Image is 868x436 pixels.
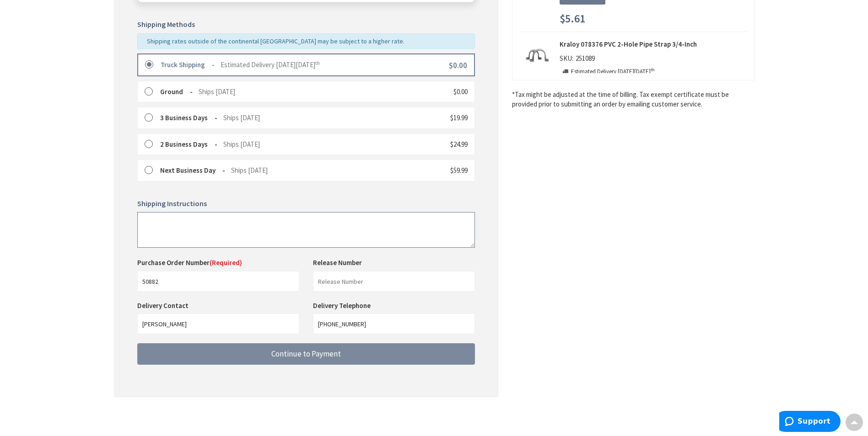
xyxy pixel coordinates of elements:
[313,301,373,310] label: Delivery Telephone
[315,60,320,66] sup: th
[147,37,404,45] span: Shipping rates outside of the continental [GEOGRAPHIC_DATA] may be subject to a higher rate.
[221,60,320,69] span: Estimated Delivery [DATE][DATE]
[449,60,467,70] span: $0.00
[271,349,341,359] span: Continue to Payment
[450,113,468,122] span: $19.99
[523,43,551,71] img: Kraloy 078376 PVC 2-Hole Pipe Strap 3/4-Inch
[160,140,217,149] strong: 2 Business Days
[573,54,597,63] span: 251089
[137,199,207,208] span: Shipping Instructions
[453,87,468,96] span: $0.00
[651,67,655,73] sup: th
[137,271,299,292] input: Purchase Order Number
[160,87,193,96] strong: Ground
[512,90,755,109] : *Tax might be adjusted at the time of billing. Tax exempt certificate must be provided prior to s...
[137,258,242,267] label: Purchase Order Number
[560,68,655,76] p: Estimated Delivery [DATE][DATE]
[223,113,260,122] span: Ships [DATE]
[137,301,191,310] label: Delivery Contact
[450,166,468,175] span: $59.99
[223,140,260,149] span: Ships [DATE]
[450,140,468,149] span: $24.99
[137,21,475,29] h5: Shipping Methods
[560,39,747,49] strong: Kraloy 078376 PVC 2-Hole Pipe Strap 3/4-Inch
[161,60,215,69] strong: Truck Shipping
[231,166,268,175] span: Ships [DATE]
[199,87,235,96] span: Ships [DATE]
[160,113,217,122] strong: 3 Business Days
[560,13,585,25] span: $5.61
[160,166,225,175] strong: Next Business Day
[779,411,841,434] iframe: Opens a widget where you can find more information
[313,258,362,267] label: Release Number
[560,53,597,66] div: SKU:
[210,258,242,267] span: (Required)
[313,271,475,292] input: Release Number
[137,343,475,365] button: Continue to Payment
